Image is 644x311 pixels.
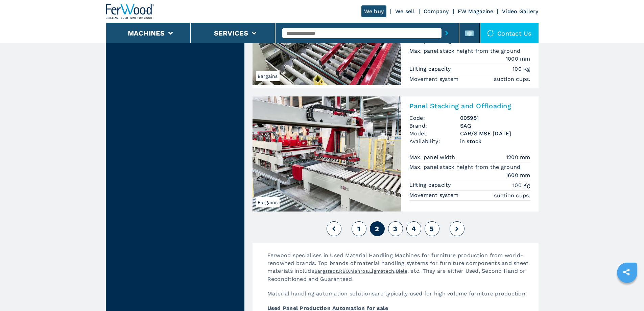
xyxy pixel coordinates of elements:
[361,5,387,17] a: We buy
[261,251,539,290] p: Ferwood specialises in Used Material Handling Machines for furniture production from world-renown...
[506,153,530,161] em: 1200 mm
[409,75,460,83] p: Movement system
[487,30,494,37] img: Contact us
[350,268,368,274] a: Mahros
[409,181,453,189] p: Lifting capacity
[506,55,530,63] em: 1000 mm
[256,71,280,81] span: Bargains
[409,163,522,171] p: Max. panel stack height from the ground
[352,221,366,236] button: 1
[494,192,530,199] em: suction cups.
[425,221,439,236] button: 5
[314,268,338,274] a: Bargstedt
[409,65,453,73] p: Lifting capacity
[406,221,421,236] button: 4
[253,96,539,212] a: Panel Stacking and Offloading SAG CAR/S MSE 1/25/12BargainsPanel Stacking and OffloadingCode:0059...
[409,114,460,122] span: Code:
[128,29,165,37] button: Machines
[411,225,416,233] span: 4
[375,290,527,297] span: are typically used for high volume furniture production.
[388,221,403,236] button: 3
[409,130,460,137] span: Model:
[460,130,530,137] h3: CAR/S MSE [DATE]
[409,192,460,199] p: Movement system
[267,290,375,297] span: Material handling automation solutions
[409,154,457,161] p: Max. panel width
[512,65,530,73] em: 100 Kg
[393,225,397,233] span: 3
[409,122,460,130] span: Brand:
[214,29,248,37] button: Services
[409,137,460,145] span: Availability:
[395,8,415,15] a: We sell
[253,96,401,212] img: Panel Stacking and Offloading SAG CAR/S MSE 1/25/12
[424,8,449,15] a: Company
[460,137,530,145] span: in stock
[369,268,394,274] a: Ligmatech
[460,122,530,130] h3: SAG
[442,25,452,41] button: submit-button
[494,75,530,83] em: suction cups.
[357,225,360,233] span: 1
[512,181,530,189] em: 100 Kg
[339,268,349,274] a: RBO
[506,171,530,179] em: 1600 mm
[375,225,379,233] span: 2
[106,4,154,19] img: Ferwood
[460,114,530,122] h3: 005951
[618,264,635,281] a: sharethis
[480,23,539,43] div: Contact us
[458,8,494,15] a: FW Magazine
[615,281,639,306] iframe: Chat
[256,197,280,207] span: Bargains
[370,221,385,236] button: 2
[409,47,522,55] p: Max. panel stack height from the ground
[409,102,530,110] h2: Panel Stacking and Offloading
[396,268,407,274] a: Biele
[430,225,434,233] span: 5
[502,8,538,15] a: Video Gallery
